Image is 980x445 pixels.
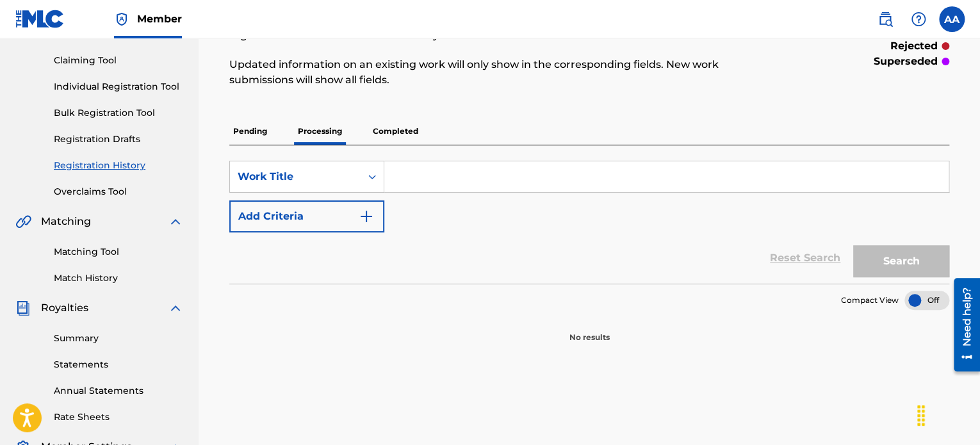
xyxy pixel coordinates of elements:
[878,12,893,27] img: search
[890,38,938,54] p: rejected
[54,358,183,371] a: Statements
[41,300,88,316] span: Royalties
[54,410,183,424] a: Rate Sheets
[114,12,129,27] img: Top Rightsholder
[874,54,938,69] p: superseded
[54,159,183,172] a: Registration History
[54,133,183,146] a: Registration Drafts
[15,300,31,316] img: Royalties
[54,80,183,93] a: Individual Registration Tool
[911,12,926,27] img: help
[41,214,91,229] span: Matching
[54,271,183,285] a: Match History
[54,54,183,67] a: Claiming Tool
[569,316,610,343] p: No results
[54,332,183,345] a: Summary
[906,6,931,32] div: Help
[168,214,183,229] img: expand
[54,245,183,259] a: Matching Tool
[911,396,931,435] div: Drag
[229,161,949,284] form: Search Form
[369,118,422,145] p: Completed
[54,185,183,198] a: Overclaims Tool
[229,118,271,145] p: Pending
[137,12,182,26] span: Member
[238,169,353,184] div: Work Title
[54,384,183,398] a: Annual Statements
[916,384,980,445] iframe: Chat Widget
[229,57,783,88] p: Updated information on an existing work will only show in the corresponding fields. New work subm...
[54,106,183,120] a: Bulk Registration Tool
[841,295,899,306] span: Compact View
[168,300,183,316] img: expand
[359,209,374,224] img: 9d2ae6d4665cec9f34b9.svg
[294,118,346,145] p: Processing
[15,10,65,28] img: MLC Logo
[229,200,384,232] button: Add Criteria
[939,6,965,32] div: User Menu
[944,273,980,376] iframe: Resource Center
[872,6,898,32] a: Public Search
[15,214,31,229] img: Matching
